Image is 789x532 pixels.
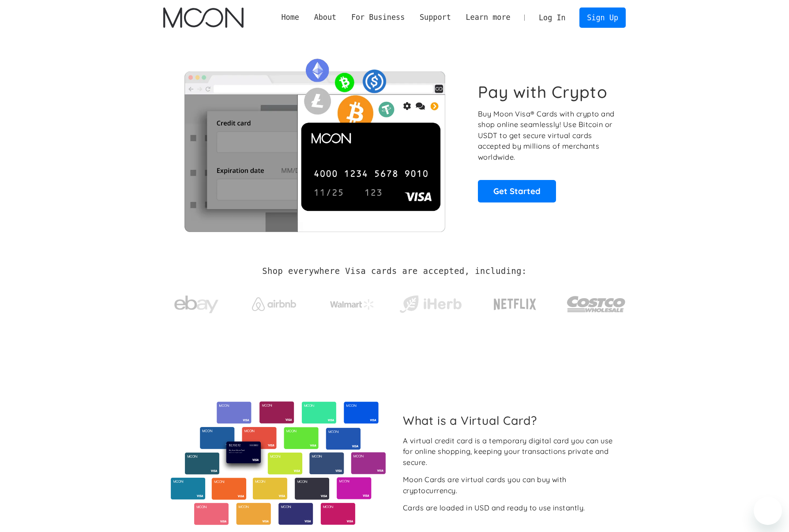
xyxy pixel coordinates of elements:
[478,109,616,163] p: Buy Moon Visa® Cards with crypto and shop online seamlessly! Use Bitcoin or USDT to get secure vi...
[344,12,412,23] div: For Business
[493,293,537,315] img: Netflix
[531,8,573,27] a: Log In
[314,12,337,23] div: About
[403,474,619,496] div: Moon Cards are virtual cards you can buy with cryptocurrency.
[252,297,296,311] img: Airbnb
[466,12,510,23] div: Learn more
[403,413,619,427] h2: What is a Virtual Card?
[458,12,518,23] div: Learn more
[478,180,556,202] a: Get Started
[262,266,526,276] h2: Shop everywhere Visa cards are accepted, including:
[478,82,608,102] h1: Pay with Crypto
[163,52,466,232] img: Moon Cards let you spend your crypto anywhere Visa is accepted.
[163,7,243,28] img: Moon Logo
[754,497,782,525] iframe: Knapp för att öppna meddelandefönstret
[398,284,463,320] a: iHerb
[307,12,344,23] div: About
[274,12,307,23] a: Home
[403,502,585,513] div: Cards are loaded in USD and ready to use instantly.
[567,288,626,321] img: Costco
[579,7,625,27] a: Sign Up
[163,282,229,323] a: ebay
[169,401,387,525] img: Virtual cards from Moon
[330,299,374,310] img: Walmart
[420,12,451,23] div: Support
[412,12,458,23] div: Support
[567,279,626,325] a: Costco
[319,290,385,314] a: Walmart
[351,12,405,23] div: For Business
[241,288,307,315] a: Airbnb
[163,7,243,28] a: home
[174,291,218,318] img: ebay
[403,435,619,468] div: A virtual credit card is a temporary digital card you can use for online shopping, keeping your t...
[398,293,463,316] img: iHerb
[476,285,555,320] a: Netflix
